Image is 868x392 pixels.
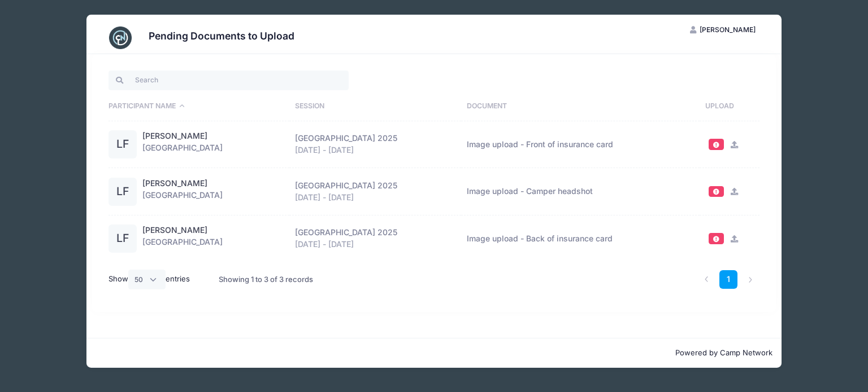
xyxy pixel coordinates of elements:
span: [PERSON_NAME] [700,25,756,34]
a: [PERSON_NAME] [142,178,207,190]
th: Upload: activate to sort column ascending [700,92,759,121]
button: [PERSON_NAME] [680,20,765,39]
div: LF [108,224,137,253]
div: [DATE] - [DATE] [295,239,455,250]
a: LF [108,187,137,197]
a: [PERSON_NAME] [142,224,207,236]
div: [GEOGRAPHIC_DATA] 2025 [295,227,455,239]
a: LF [108,140,137,149]
div: LF [108,178,137,206]
select: Showentries [128,270,166,289]
div: [GEOGRAPHIC_DATA] 2025 [295,133,455,144]
th: Document: activate to sort column ascending [461,92,700,121]
div: [GEOGRAPHIC_DATA] [142,130,284,158]
div: [GEOGRAPHIC_DATA] [142,178,284,206]
a: 1 [719,270,738,289]
td: Image upload - Front of insurance card [461,121,700,169]
div: [DATE] - [DATE] [295,192,455,204]
img: CampNetwork [109,27,132,49]
h3: Pending Documents to Upload [149,30,294,42]
a: [PERSON_NAME] [142,130,207,142]
th: Participant Name: activate to sort column descending [108,92,289,121]
div: Showing 1 to 3 of 3 records [219,267,313,293]
label: Show entries [108,270,190,289]
div: [GEOGRAPHIC_DATA] [142,224,284,253]
td: Image upload - Back of insurance card [461,215,700,262]
a: LF [108,234,137,244]
p: Powered by Camp Network [96,347,772,359]
div: [DATE] - [DATE] [295,144,455,156]
th: Session: activate to sort column ascending [289,92,461,121]
input: Search [108,71,349,90]
td: Image upload - Camper headshot [461,168,700,215]
div: [GEOGRAPHIC_DATA] 2025 [295,180,455,192]
div: LF [108,130,137,158]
